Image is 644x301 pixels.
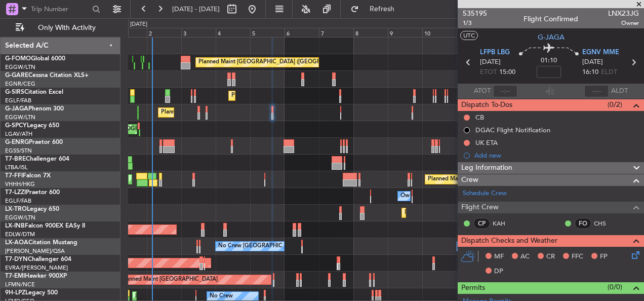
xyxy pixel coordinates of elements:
[5,156,26,162] span: T7-BRE
[428,172,546,187] div: Planned Maint Tianjin ([GEOGRAPHIC_DATA])
[5,106,64,112] a: G-JAGAPhenom 300
[5,273,25,279] span: T7-EMI
[494,267,503,277] span: DP
[405,205,471,220] div: Planned Maint Dusseldorf
[461,235,557,247] span: Dispatch Checks and Weather
[5,156,69,162] a: T7-BREChallenger 604
[198,55,358,70] div: Planned Maint [GEOGRAPHIC_DATA] ([GEOGRAPHIC_DATA])
[5,264,68,272] a: EVRA/[PERSON_NAME]
[5,147,32,155] a: EGSS/STN
[582,67,598,78] span: 16:10
[5,247,65,255] a: [PERSON_NAME]/QSA
[608,99,622,110] span: (0/2)
[608,19,639,27] span: Owner
[5,190,26,196] span: T7-LZZI
[5,89,63,95] a: G-SIRSCitation Excel
[5,214,35,221] a: EGGW/LTN
[130,20,147,29] div: [DATE]
[524,14,578,24] div: Flight Confirmed
[5,114,35,121] a: EGGW/LTN
[5,89,24,95] span: G-SIRS
[31,2,89,17] input: Trip Number
[461,202,499,213] span: Flight Crew
[5,106,28,112] span: G-JAGA
[5,72,89,79] a: G-GARECessna Citation XLS+
[499,67,515,78] span: 15:00
[5,173,51,179] a: T7-FFIFalcon 7X
[601,67,617,78] span: ELDT
[250,28,285,37] div: 5
[5,139,29,145] span: G-ENRG
[463,189,507,199] a: Schedule Crew
[5,281,35,288] a: LFMN/NCE
[461,282,485,294] span: Permits
[582,48,619,58] span: EGNV MME
[5,130,32,138] a: LGAV/ATH
[5,206,59,212] a: LX-TROLegacy 650
[5,123,59,129] a: G-SPCYLegacy 650
[11,20,110,36] button: Only With Activity
[285,28,319,37] div: 6
[594,219,617,228] a: CHS
[5,173,23,179] span: T7-FFI
[538,32,565,43] span: G-JAGA
[480,57,501,67] span: [DATE]
[480,48,510,58] span: LFPB LBG
[608,282,622,292] span: (0/0)
[161,105,320,120] div: Planned Maint [GEOGRAPHIC_DATA] ([GEOGRAPHIC_DATA])
[546,252,555,262] span: CR
[5,56,65,62] a: G-FOMOGlobal 6000
[400,189,418,204] div: Owner
[5,63,35,71] a: EGGW/LTN
[5,72,28,79] span: G-GARE
[5,164,28,171] a: LTBA/ISL
[493,85,517,97] input: --:--
[361,6,404,13] span: Refresh
[5,256,71,262] a: T7-DYNChallenger 604
[346,1,407,17] button: Refresh
[494,252,504,262] span: MF
[5,290,58,296] a: 9H-LPZLegacy 500
[474,86,491,96] span: ATOT
[5,123,27,129] span: G-SPCY
[5,223,85,229] a: LX-INBFalcon 900EX EASy II
[582,57,603,67] span: [DATE]
[319,28,353,37] div: 7
[131,172,300,187] div: Planned Maint [GEOGRAPHIC_DATA] ([GEOGRAPHIC_DATA] Intl)
[422,28,457,37] div: 10
[457,28,491,37] div: 11
[463,19,487,27] span: 1/3
[353,28,388,37] div: 8
[147,28,181,37] div: 2
[493,219,515,228] a: KAH
[5,206,27,212] span: LX-TRO
[461,174,478,186] span: Crew
[475,113,484,122] div: CB
[520,252,530,262] span: AC
[461,99,512,111] span: Dispatch To-Dos
[5,256,28,262] span: T7-DYN
[172,5,220,14] span: [DATE] - [DATE]
[216,28,250,37] div: 4
[5,139,63,145] a: G-ENRGPraetor 600
[575,218,591,229] div: FO
[5,223,25,229] span: LX-INB
[231,88,391,103] div: Planned Maint [GEOGRAPHIC_DATA] ([GEOGRAPHIC_DATA])
[5,180,35,188] a: VHHH/HKG
[608,8,639,19] span: LNX23JG
[475,126,550,134] div: DGAC Flight Notification
[463,8,487,19] span: 535195
[5,56,31,62] span: G-FOMO
[475,138,498,147] div: UK ETA
[600,252,608,262] span: FP
[5,273,67,279] a: T7-EMIHawker 900XP
[388,28,422,37] div: 9
[218,239,332,254] div: No Crew [GEOGRAPHIC_DATA] (Dublin Intl)
[572,252,583,262] span: FFC
[611,86,628,96] span: ALDT
[480,67,497,78] span: ETOT
[460,31,478,40] button: UTC
[26,24,107,31] span: Only With Activity
[121,272,218,287] div: Planned Maint [GEOGRAPHIC_DATA]
[5,290,25,296] span: 9H-LPZ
